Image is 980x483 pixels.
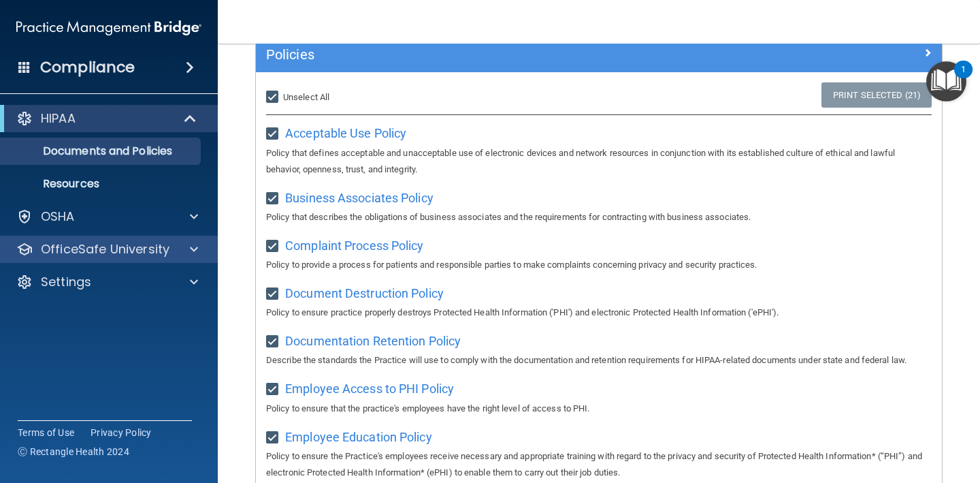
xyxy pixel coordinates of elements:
span: Unselect All [283,92,329,102]
span: Complaint Process Policy [285,238,423,253]
p: Policy to ensure the Practice's employees receive necessary and appropriate training with regard ... [266,448,932,481]
a: OSHA [16,208,198,225]
p: Policy to provide a process for patients and responsible parties to make complaints concerning pr... [266,257,932,273]
a: Policies [266,44,932,65]
p: OSHA [41,208,75,225]
span: Document Destruction Policy [285,286,444,300]
span: Employee Education Policy [285,430,432,444]
span: Ⓒ Rectangle Health 2024 [18,445,129,458]
p: Settings [41,274,91,290]
p: Describe the standards the Practice will use to comply with the documentation and retention requi... [266,352,932,369]
a: Print Selected (21) [821,82,932,108]
iframe: Drift Widget Chat Controller [745,407,964,462]
a: OfficeSafe University [16,241,198,258]
p: Policy that defines acceptable and unacceptable use of electronic devices and network resources i... [266,145,932,178]
p: Policy to ensure that the practice's employees have the right level of access to PHI. [266,401,932,417]
input: Unselect All [266,92,282,103]
p: Policy that describes the obligations of business associates and the requirements for contracting... [266,209,932,225]
p: Documents and Policies [9,144,195,158]
a: Settings [16,274,198,290]
p: Policy to ensure practice properly destroys Protected Health Information ('PHI') and electronic P... [266,305,932,321]
span: Employee Access to PHI Policy [285,381,454,396]
p: Resources [9,177,195,191]
p: HIPAA [41,110,76,127]
span: Documentation Retention Policy [285,334,461,348]
span: Acceptable Use Policy [285,126,406,140]
a: Terms of Use [18,426,74,439]
a: Privacy Policy [91,426,152,439]
p: OfficeSafe University [41,241,169,258]
div: 1 [961,69,966,87]
h5: Policies [266,47,760,62]
img: PMB logo [16,14,201,42]
span: Business Associates Policy [285,191,434,205]
button: Open Resource Center, 1 new notification [926,61,966,102]
a: HIPAA [16,110,197,127]
h4: Compliance [40,58,135,77]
